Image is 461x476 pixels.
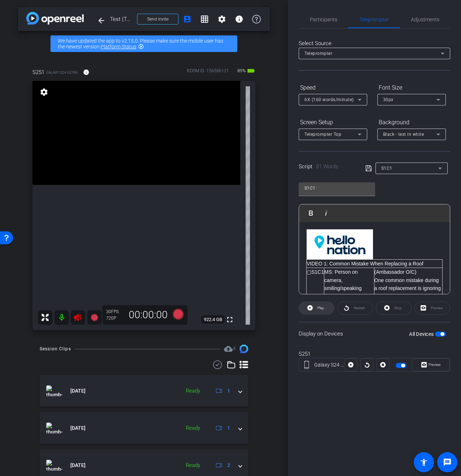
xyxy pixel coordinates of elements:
div: Display on Devices [299,322,450,345]
span: S1C1 [381,166,392,171]
p: VIDEO 1: Common Mistake When Replacing a Roof [307,260,442,268]
span: Participants [310,17,337,22]
span: Galaxy S24 Ultra [46,70,78,75]
p: ▢S1C1 [307,268,324,276]
mat-icon: settings [39,88,49,96]
div: S251 [299,350,450,358]
span: [DATE] [70,387,85,395]
mat-icon: highlight_off [138,44,144,49]
span: FPS [111,309,119,314]
span: Adjustments [411,17,439,22]
label: All Devices [409,330,435,338]
mat-icon: arrow_back [97,16,106,25]
span: 30px [383,97,394,102]
span: Send invite [147,16,168,22]
div: 00:00:00 [124,309,172,321]
span: 1 [227,387,230,395]
div: ROOM ID: 156586121 [187,68,229,78]
mat-expansion-panel-header: thumb-nail[DATE]Ready1 [40,412,248,444]
div: Background [377,116,446,129]
span: Preview [429,363,441,367]
input: Title [304,184,369,192]
mat-icon: battery_std [247,66,255,75]
mat-icon: info [235,15,243,23]
span: 922.4 GB [201,315,225,324]
div: 720P [106,315,124,321]
span: 6X (160 words/minute) [304,97,354,102]
div: Screen Setup [299,116,367,129]
p: (Ambassador O/C) [374,268,442,276]
p: One common mistake during a roof replacement is ignoring the ventilation. Good airflow in your at... [374,276,442,373]
div: Font Size [377,82,446,94]
div: Select Source [299,39,450,48]
span: 1 [227,424,230,432]
span: Teleprompter [304,51,332,56]
div: 30 [106,309,124,315]
div: Script [299,163,355,171]
div: Galaxy S24 Ultra [314,361,344,369]
span: Test (Twilio) [110,12,133,26]
div: Ready [182,387,204,395]
span: 2 [227,462,230,469]
mat-icon: message [443,458,452,467]
mat-icon: info [83,69,89,75]
span: [DATE] [70,462,85,469]
a: Platform Status [101,44,136,49]
img: W2CmowAAAAZJREFUAwBsKH7rd6hbBQAAAABJRU5ErkJggg== [306,229,373,259]
div: Ready [182,424,204,432]
div: Session Clips [40,345,71,352]
span: Black - text in white [383,132,424,137]
span: Play [317,306,324,310]
mat-icon: grid_on [200,15,209,23]
button: Italic (Ctrl+I) [319,206,333,220]
span: 89% [236,65,247,77]
button: Play [299,302,334,315]
mat-icon: fullscreen [225,315,234,324]
img: thumb-nail [46,460,62,471]
span: Teleprompter [359,17,389,22]
mat-icon: cloud_upload [224,345,233,353]
div: We have updated the app to v2.15.0. Please make sure the mobile user has the newest version. [51,35,237,52]
mat-icon: accessibility [420,458,428,467]
span: Teleprompter Top [304,132,341,137]
span: 81 Words [316,163,338,170]
button: Preview [412,358,450,371]
img: thumb-nail [46,385,62,396]
img: Session clips [240,345,248,353]
mat-icon: account_box [183,15,192,23]
span: S251 [32,68,44,76]
span: 4 [233,345,236,352]
p: MS: Person on camera, smiling/speaking while looking directly into the lens [324,268,374,308]
div: Speed [299,82,367,94]
span: [DATE] [70,424,85,432]
mat-icon: settings [218,15,226,23]
button: Send invite [137,14,179,25]
img: thumb-nail [46,423,62,433]
div: Ready [182,461,204,469]
button: Bold (Ctrl+B) [304,206,318,220]
img: app-logo [26,12,84,25]
span: Destinations for your clips [224,345,236,353]
mat-expansion-panel-header: thumb-nail[DATE]Ready1 [40,375,248,407]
